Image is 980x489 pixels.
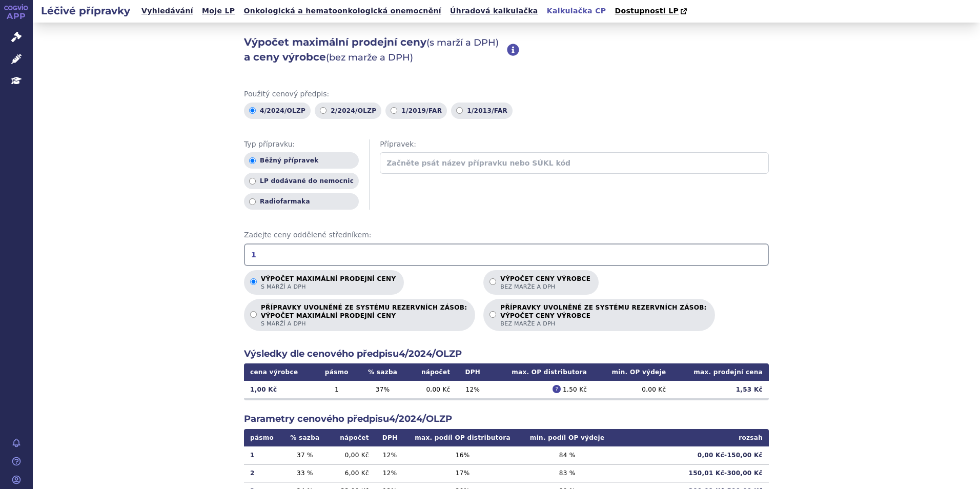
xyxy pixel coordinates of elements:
a: Moje LP [199,4,238,18]
th: % sazba [282,429,327,446]
td: 17 % [404,464,520,482]
label: Běžný přípravek [244,152,359,169]
strong: VÝPOČET CENY VÝROBCE [500,312,706,320]
th: pásmo [244,429,282,446]
p: Výpočet ceny výrobce [500,275,590,291]
td: 0,00 Kč [327,446,375,464]
td: 0,00 Kč [407,381,457,398]
label: LP dodávané do nemocnic [244,173,359,189]
input: 4/2024/OLZP [249,107,256,114]
h2: Výsledky dle cenového předpisu 4/2024/OLZP [244,348,769,360]
input: Zadejte ceny oddělené středníkem [244,243,769,266]
td: 1 [244,446,282,464]
label: 1/2019/FAR [385,103,447,119]
td: 16 % [404,446,520,464]
td: 37 % [358,381,407,398]
span: bez marže a DPH [500,320,706,328]
th: % sazba [358,363,407,381]
span: (bez marže a DPH) [326,52,413,63]
input: Běžný přípravek [249,157,256,164]
td: 83 % [521,464,614,482]
h2: Výpočet maximální prodejní ceny a ceny výrobce [244,35,507,65]
h2: Parametry cenového předpisu 4/2024/OLZP [244,413,769,425]
span: Přípravek: [380,139,769,150]
td: 12 % [375,464,405,482]
th: rozsah [614,429,769,446]
th: min. podíl OP výdeje [521,429,614,446]
td: 0,00 Kč [593,381,672,398]
strong: VÝPOČET MAXIMÁLNÍ PRODEJNÍ CENY [261,312,467,320]
a: Dostupnosti LP [611,4,692,18]
th: pásmo [315,363,358,381]
th: max. OP distributora [489,363,593,381]
a: Úhradová kalkulačka [447,4,541,18]
span: bez marže a DPH [500,283,590,291]
span: (s marží a DPH) [426,37,499,48]
span: Zadejte ceny oddělené středníkem: [244,230,769,240]
span: s marží a DPH [261,283,396,291]
p: Výpočet maximální prodejní ceny [261,275,396,291]
a: Vyhledávání [138,4,196,18]
td: 37 % [282,446,327,464]
input: 1/2019/FAR [391,107,397,114]
th: DPH [457,363,489,381]
label: 4/2024/OLZP [244,103,311,119]
label: 2/2024/OLZP [315,103,381,119]
label: Radiofarmaka [244,193,359,210]
td: 0,00 Kč - 150,00 Kč [614,446,769,464]
input: Výpočet ceny výrobcebez marže a DPH [489,278,496,285]
th: min. OP výdeje [593,363,672,381]
td: 12 % [375,446,405,464]
th: cena výrobce [244,363,315,381]
td: 12 % [457,381,489,398]
td: 1,53 Kč [672,381,769,398]
input: LP dodávané do nemocnic [249,178,256,185]
span: Použitý cenový předpis: [244,89,769,99]
input: Výpočet maximální prodejní cenys marží a DPH [250,278,257,285]
span: Typ přípravku: [244,139,359,150]
td: 33 % [282,464,327,482]
td: 2 [244,464,282,482]
input: 2/2024/OLZP [320,107,326,114]
th: max. podíl OP distributora [404,429,520,446]
input: 1/2013/FAR [456,107,463,114]
td: 84 % [521,446,614,464]
td: 1,00 Kč [244,381,315,398]
input: Radiofarmaka [249,198,256,205]
label: 1/2013/FAR [451,103,513,119]
input: Začněte psát název přípravku nebo SÚKL kód [380,152,769,174]
td: 150,01 Kč - 300,00 Kč [614,464,769,482]
span: Dostupnosti LP [615,7,679,15]
span: ? [553,385,561,393]
a: Onkologická a hematoonkologická onemocnění [240,4,444,18]
th: nápočet [407,363,457,381]
th: nápočet [327,429,375,446]
h2: Léčivé přípravky [33,4,138,18]
p: PŘÍPRAVKY UVOLNĚNÉ ZE SYSTÉMU REZERVNÍCH ZÁSOB: [261,304,467,328]
a: Kalkulačka CP [544,4,609,18]
th: DPH [375,429,405,446]
input: PŘÍPRAVKY UVOLNĚNÉ ZE SYSTÉMU REZERVNÍCH ZÁSOB:VÝPOČET CENY VÝROBCEbez marže a DPH [489,311,496,318]
td: 1,50 Kč [489,381,593,398]
td: 1 [315,381,358,398]
th: max. prodejní cena [672,363,769,381]
p: PŘÍPRAVKY UVOLNĚNÉ ZE SYSTÉMU REZERVNÍCH ZÁSOB: [500,304,706,328]
input: PŘÍPRAVKY UVOLNĚNÉ ZE SYSTÉMU REZERVNÍCH ZÁSOB:VÝPOČET MAXIMÁLNÍ PRODEJNÍ CENYs marží a DPH [250,311,257,318]
td: 6,00 Kč [327,464,375,482]
span: s marží a DPH [261,320,467,328]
